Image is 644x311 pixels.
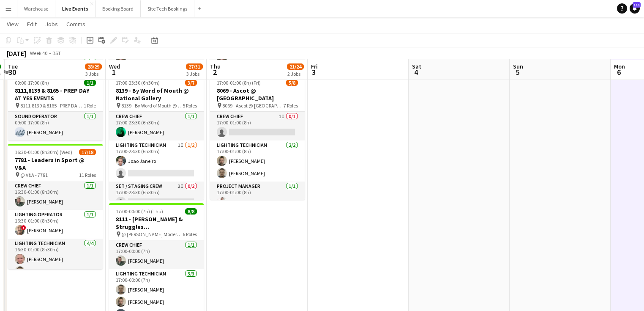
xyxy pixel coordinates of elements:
[63,19,89,30] a: Comms
[7,20,19,28] span: View
[42,19,61,30] a: Jobs
[52,50,61,56] div: BST
[66,20,85,28] span: Comms
[28,50,49,56] span: Week 40
[55,0,96,17] button: Live Events
[17,0,55,17] button: Warehouse
[24,19,40,30] a: Edit
[630,3,640,14] a: 111
[7,49,26,58] div: [DATE]
[141,0,194,17] button: Site Tech Bookings
[96,0,141,17] button: Booking Board
[45,20,58,28] span: Jobs
[3,19,22,30] a: View
[633,2,641,8] span: 111
[27,20,37,28] span: Edit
